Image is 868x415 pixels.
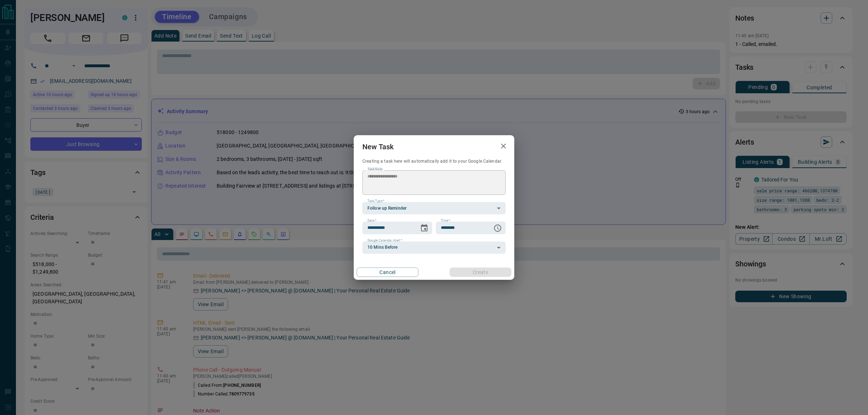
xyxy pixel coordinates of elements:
button: Cancel [357,268,418,277]
label: Date [367,218,376,223]
h2: New Task [354,135,402,158]
label: Task Note [367,167,382,172]
button: Choose date, selected date is Aug 17, 2025 [417,221,431,235]
div: Follow up Reminder [362,202,506,214]
p: Creating a task here will automatically add it to your Google Calendar. [362,158,506,164]
label: Time [441,218,450,223]
div: 10 Mins Before [362,241,506,254]
label: Google Calendar Alert [367,238,402,243]
button: Choose time, selected time is 6:00 AM [490,221,505,235]
label: Task Type [367,199,384,204]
